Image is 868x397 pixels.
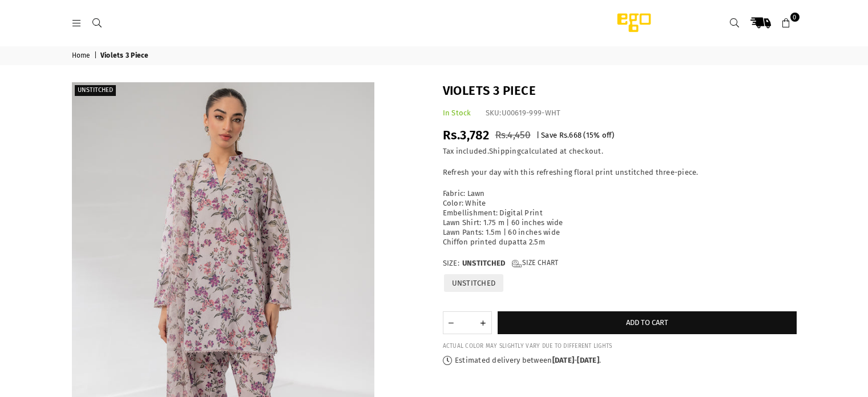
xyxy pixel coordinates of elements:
span: Rs.3,782 [443,127,490,143]
p: Estimated delivery between - . [443,356,797,366]
label: UNSTITCHED [443,273,505,293]
a: Search [87,18,108,27]
a: Home [72,51,92,61]
a: Shipping [489,147,521,156]
button: Add to cart [498,311,797,334]
span: 15 [586,131,594,139]
span: | [94,51,99,61]
div: SKU: [486,109,561,118]
span: 0 [790,13,800,22]
div: ACTUAL COLOR MAY SLIGHTLY VARY DUE TO DIFFERENT LIGHTS [443,343,797,350]
p: Fabric: Lawn Color: White Embellishment: Digital Print Lawn Shirt: 1.75 m | 60 inches wide Lawn P... [443,189,797,247]
span: UNSTITCHED [462,259,506,268]
h1: Violets 3 Piece [443,82,797,100]
span: In Stock [443,109,471,117]
label: Size: [443,259,797,268]
label: Unstitched [75,85,116,96]
time: [DATE] [552,356,575,364]
p: Refresh your day with this refreshing floral print unstitched three-piece. [443,168,797,178]
span: | [536,131,539,139]
a: Menu [67,18,87,27]
span: U00619-999-WHT [502,109,561,117]
quantity-input: Quantity [443,311,492,334]
div: Tax included. calculated at checkout. [443,147,797,157]
a: 0 [776,13,797,33]
time: [DATE] [577,356,599,364]
span: Rs.4,450 [495,129,531,141]
span: Rs.668 [559,131,582,139]
nav: breadcrumbs [63,46,805,65]
a: Size Chart [512,259,558,268]
span: ( % off) [583,131,614,139]
span: Violets 3 Piece [100,51,151,61]
span: Add to cart [626,318,668,327]
a: Search [725,13,745,33]
img: Ego [586,11,683,34]
span: Save [541,131,557,139]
